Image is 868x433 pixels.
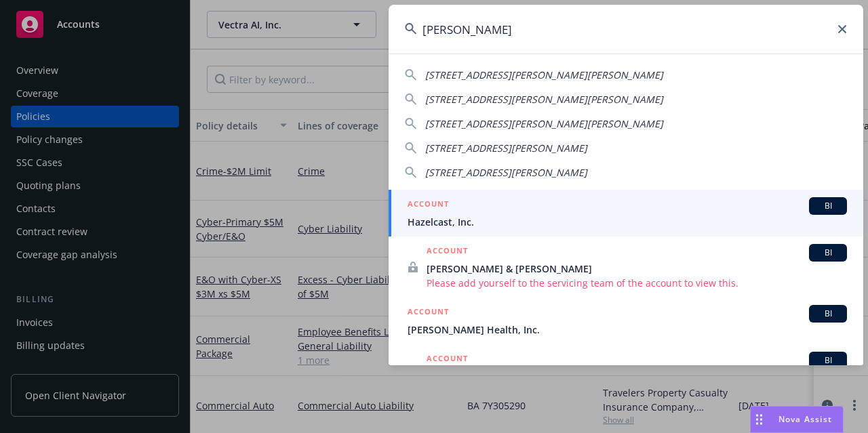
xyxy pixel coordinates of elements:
[427,352,468,368] h5: ACCOUNT
[427,244,468,260] h5: ACCOUNT
[389,190,863,236] a: ACCOUNTBIHazelcast, Inc.
[778,413,832,425] span: Nova Assist
[408,215,847,229] span: Hazelcast, Inc.
[427,262,847,276] span: [PERSON_NAME] & [PERSON_NAME]
[425,93,663,106] span: [STREET_ADDRESS][PERSON_NAME][PERSON_NAME]
[425,142,587,154] span: [STREET_ADDRESS][PERSON_NAME]
[425,117,663,130] span: [STREET_ADDRESS][PERSON_NAME][PERSON_NAME]
[427,276,847,290] span: Please add yourself to the servicing team of the account to view this.
[814,200,842,212] span: BI
[814,354,842,367] span: BI
[750,406,844,433] button: Nova Assist
[408,197,449,213] h5: ACCOUNT
[408,305,449,321] h5: ACCOUNT
[408,323,847,337] span: [PERSON_NAME] Health, Inc.
[751,407,768,432] div: Drag to move
[814,308,842,320] span: BI
[389,344,863,405] a: ACCOUNTBI
[389,236,863,297] a: ACCOUNTBI[PERSON_NAME] & [PERSON_NAME]Please add yourself to the servicing team of the account to...
[425,166,587,179] span: [STREET_ADDRESS][PERSON_NAME]
[389,5,863,54] input: Search...
[814,247,842,259] span: BI
[389,297,863,344] a: ACCOUNTBI[PERSON_NAME] Health, Inc.
[425,68,663,81] span: [STREET_ADDRESS][PERSON_NAME][PERSON_NAME]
